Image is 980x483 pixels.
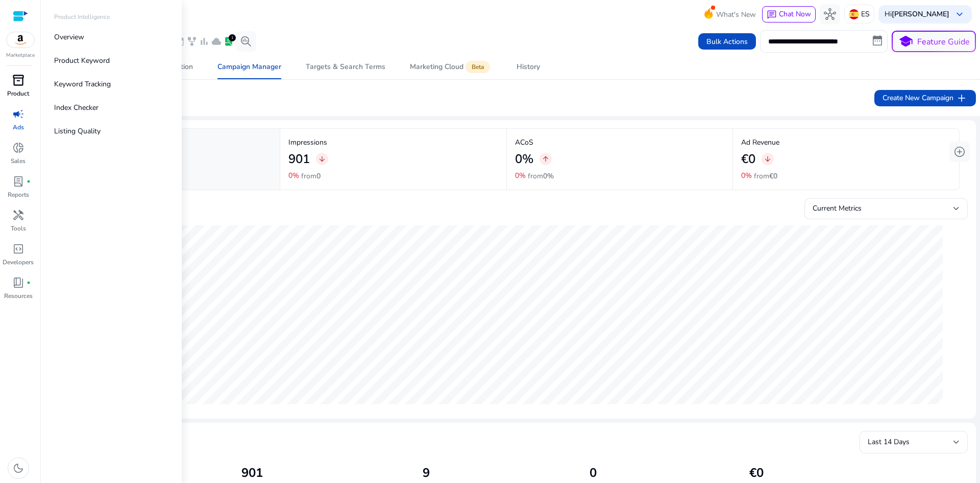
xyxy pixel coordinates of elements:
[824,8,836,20] span: hub
[820,4,840,25] button: hub
[465,61,490,73] span: Beta
[27,179,31,183] span: fiber_manual_record
[301,171,321,181] p: from
[12,243,24,255] span: code_blocks
[306,63,385,71] div: Targets & Search Terms
[12,108,24,120] span: campaign
[241,466,263,480] h2: 901
[54,79,111,89] p: Keyword Tracking
[288,137,498,148] p: Impressions
[187,36,197,47] span: family_history
[779,9,811,19] span: Chat Now
[12,175,24,188] span: lab_profile
[54,32,84,42] p: Overview
[769,171,777,181] span: €0
[868,437,910,447] span: Last 14 Days
[7,89,29,98] p: Product
[874,90,976,106] button: Create New Campaignadd
[892,9,949,19] b: [PERSON_NAME]
[767,10,777,20] span: chat
[316,171,321,181] span: 0
[4,291,33,301] p: Resources
[861,5,870,23] p: ES
[54,102,99,113] p: Index Checker
[12,142,24,154] span: donut_small
[917,36,970,48] p: Feature Guide
[318,155,326,163] span: arrow_downward
[11,224,26,233] p: Tools
[716,6,756,24] span: What's New
[542,155,550,163] span: arrow_upward
[849,9,859,19] img: es.svg
[3,258,34,267] p: Developers
[953,146,966,158] span: add_circle
[12,462,24,474] span: dark_mode
[12,277,24,289] span: book_4
[953,8,966,20] span: keyboard_arrow_down
[240,35,252,48] span: search_insights
[741,152,755,167] h2: €0
[741,172,752,179] p: 0%
[8,190,29,199] p: Reports
[6,52,35,59] p: Marketplace
[898,34,913,49] span: school
[423,466,430,480] h2: 9
[543,171,554,181] span: 0%
[517,63,540,71] div: History
[13,123,24,132] p: Ads
[217,63,281,71] div: Campaign Manager
[754,171,777,181] p: from
[12,209,24,221] span: handyman
[7,32,34,48] img: amazon.svg
[54,126,101,136] p: Listing Quality
[749,466,764,480] h2: €0
[590,466,597,480] h2: 0
[741,137,951,148] p: Ad Revenue
[762,6,816,22] button: chatChat Now
[885,11,949,18] p: Hi
[211,36,222,47] span: cloud
[698,33,756,50] button: Bulk Actions
[199,36,209,47] span: bar_chart
[955,92,968,104] span: add
[224,36,234,47] span: lab_profile
[706,36,748,47] span: Bulk Actions
[949,142,970,162] button: add_circle
[813,203,862,213] span: Current Metrics
[883,92,968,104] span: Create New Campaign
[515,152,533,167] h2: 0%
[288,172,299,179] p: 0%
[764,155,772,163] span: arrow_downward
[54,55,110,66] p: Product Keyword
[515,172,526,179] p: 0%
[515,137,725,148] p: ACoS
[528,171,554,181] p: from
[236,31,256,52] button: search_insights
[27,281,31,285] span: fiber_manual_record
[229,34,236,41] div: 1
[54,12,110,21] p: Product Intelligence
[288,152,310,167] h2: 901
[410,63,492,71] div: Marketing Cloud
[11,156,26,166] p: Sales
[12,74,24,86] span: inventory_2
[892,31,976,52] button: schoolFeature Guide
